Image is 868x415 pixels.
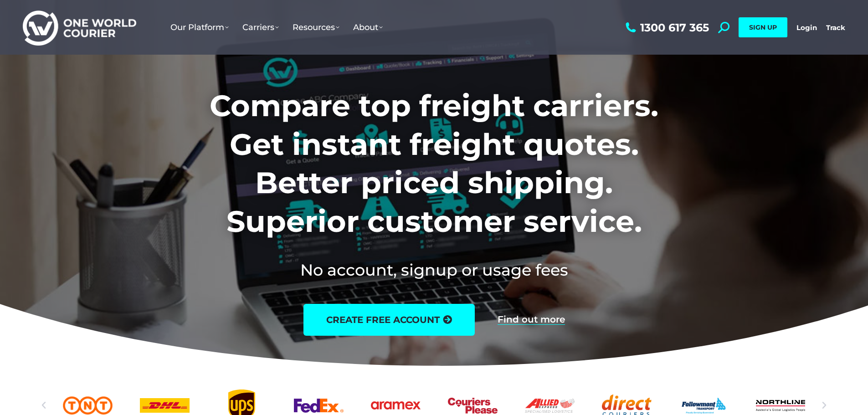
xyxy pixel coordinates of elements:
a: 1300 617 365 [623,22,709,33]
span: Carriers [242,22,279,32]
img: One World Courier [23,9,136,46]
a: Our Platform [164,13,236,41]
a: create free account [303,304,475,336]
a: Resources [286,13,346,41]
span: About [353,22,383,32]
a: Find out more [498,315,565,325]
a: About [346,13,390,41]
span: Resources [293,22,339,32]
h1: Compare top freight carriers. Get instant freight quotes. Better priced shipping. Superior custom... [149,87,719,241]
a: Track [826,23,845,32]
a: SIGN UP [739,17,787,37]
a: Carriers [236,13,286,41]
h2: No account, signup or usage fees [149,259,719,281]
span: Our Platform [170,22,229,32]
span: SIGN UP [749,23,777,31]
a: Login [796,23,817,32]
